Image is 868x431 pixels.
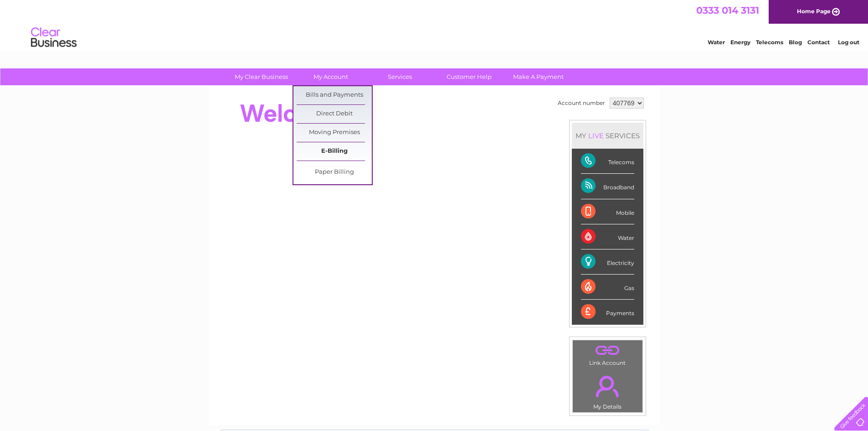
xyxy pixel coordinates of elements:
a: Water [708,39,725,46]
a: Bills and Payments [297,86,372,104]
a: Log out [838,39,859,46]
a: Make A Payment [501,68,576,85]
div: Payments [581,300,634,324]
div: LIVE [586,131,606,140]
a: 0333 014 3131 [696,5,759,16]
a: E-Billing [297,142,372,161]
a: Energy [730,39,750,46]
a: Services [362,68,437,85]
div: Mobile [581,199,634,224]
a: Contact [807,39,830,46]
a: . [575,370,640,402]
div: Gas [581,275,634,300]
a: Telecoms [756,39,783,46]
a: . [575,343,640,358]
a: Paper Billing [297,163,372,182]
div: Water [581,224,634,249]
div: Broadband [581,174,634,199]
a: Blog [789,39,802,46]
td: Account number [555,95,607,111]
div: MY SERVICES [572,123,643,149]
div: Clear Business is a trading name of Verastar Limited (registered in [GEOGRAPHIC_DATA] No. 3667643... [219,5,650,44]
td: My Details [572,368,643,413]
td: Link Account [572,340,643,369]
a: My Clear Business [224,68,299,85]
a: My Account [293,68,368,85]
img: logo.png [31,24,77,52]
a: Direct Debit [297,105,372,123]
div: Telecoms [581,149,634,174]
div: Electricity [581,249,634,275]
a: Customer Help [431,68,507,85]
a: Moving Premises [297,124,372,142]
